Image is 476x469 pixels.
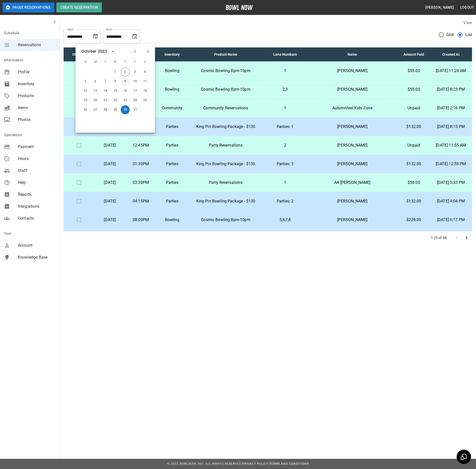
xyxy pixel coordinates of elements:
span: Hours [18,156,56,162]
p: King Pin Bowling Package - $130 [192,198,260,204]
span: Inventory [18,81,56,87]
span: List [465,32,472,38]
span: T [101,57,110,67]
p: Unpaid [402,142,426,148]
button: Oct 8, 2025 [111,77,120,86]
th: Lane Numbers [263,47,307,62]
button: Oct 27, 2025 [91,105,100,114]
button: Oct 2, 2025 [121,68,130,77]
p: Parties [160,180,184,186]
button: Oct 12, 2025 [81,86,90,95]
button: Previous month [131,47,139,56]
p: [PERSON_NAME] [311,86,394,92]
p: Parties [160,161,184,167]
button: Oct 5, 2025 [81,77,90,86]
p: [DATE] 11:24 AM [434,68,468,74]
p: 1-25 of 48 [431,235,447,240]
button: Oct 7, 2025 [101,77,110,86]
p: 01:30PM [129,161,152,167]
p: [DATE] 5:33 PM [434,180,468,186]
button: Next month [144,47,152,56]
button: Create Reservation [56,2,102,12]
span: Knowledge Base [18,254,56,260]
button: [PERSON_NAME] [423,3,456,12]
p: $50.00 [402,180,426,186]
span: T [121,57,130,67]
p: [PERSON_NAME] [311,124,394,130]
p: [PERSON_NAME] [311,68,394,74]
span: Integrations [18,203,56,209]
button: Oct 31, 2025 [131,105,140,114]
span: Profile [18,69,56,75]
p: $132.00 [402,161,426,167]
a: Privacy Policy [242,462,268,466]
p: King Pin Bowling Package - $130 [192,124,260,130]
span: Reservations [18,42,56,48]
th: Check In [64,47,94,62]
span: Reports [18,192,56,197]
p: Parties [160,142,184,148]
button: Oct 24, 2025 [131,96,140,105]
a: Terms and Conditions [269,462,309,466]
p: Bowling [160,217,184,223]
p: $132.00 [402,124,426,130]
p: [DATE] 2:16 PM [434,105,468,111]
p: AA [PERSON_NAME] [311,180,394,186]
button: Oct 26, 2025 [81,105,90,114]
span: S [81,57,90,67]
p: Party Reservations [192,180,260,186]
span: Items [18,105,56,111]
p: [DATE] [98,217,121,223]
p: [DATE] 6:17 PM [434,217,468,223]
p: Cosmic Bowling 8pm-10pm [192,86,260,92]
p: 1 [267,68,303,74]
button: Oct 25, 2025 [141,96,150,105]
button: calendar view is open, switch to year view [109,47,117,56]
p: Cosmic Bowling 8pm-10pm [192,68,260,74]
button: Oct 3, 2025 [131,68,140,77]
button: Oct 15, 2025 [111,86,120,95]
p: Parties [160,124,184,130]
button: Logout [458,3,476,12]
p: [PERSON_NAME] [311,217,394,223]
span: Grid [446,32,454,38]
button: Go to next page [462,233,472,243]
p: Parties: 2 [267,198,303,204]
p: [PERSON_NAME] [311,161,394,167]
button: Oct 16, 2025 [121,86,130,95]
p: [DATE] 12:59 PM [434,161,468,167]
p: $55.00 [402,86,426,92]
button: Oct 17, 2025 [131,86,140,95]
p: 04:15PM [129,198,152,204]
p: King Pin Bowling Package - $130 [192,161,260,167]
button: Oct 4, 2025 [141,68,150,77]
th: Inventory [156,47,188,62]
p: 12:45PM [129,142,152,148]
button: Oct 1, 2025 [111,68,120,77]
button: Oct 20, 2025 [91,96,100,105]
p: 03:30PM [129,180,152,186]
span: Account [18,242,56,248]
p: [DATE] [98,198,121,204]
p: [DATE] [98,142,121,148]
p: Cosmic Bowling 8pm-10pm [192,217,260,223]
button: Oct 19, 2025 [81,96,90,105]
p: [DATE] [98,161,121,167]
span: Staff [18,168,56,174]
p: Party Reservations [192,142,260,148]
p: $132.00 [402,198,426,204]
span: W [111,57,120,67]
th: Product Name [188,47,264,62]
div: 2025 [98,48,107,54]
p: Parties: 3 [267,161,303,167]
button: Oct 9, 2025 [121,77,130,86]
p: 2,3 [267,86,303,92]
button: Choose date, selected date is Oct 30, 2025 [130,32,140,41]
p: $228.00 [402,217,426,223]
span: M [91,57,100,67]
button: Oct 30, 2025 [121,105,130,114]
p: [DATE] 11:55 AM [434,142,468,148]
th: Amount Paid [398,47,430,62]
p: [DATE] 8:23 PM [434,86,468,92]
p: 1 [267,180,303,186]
